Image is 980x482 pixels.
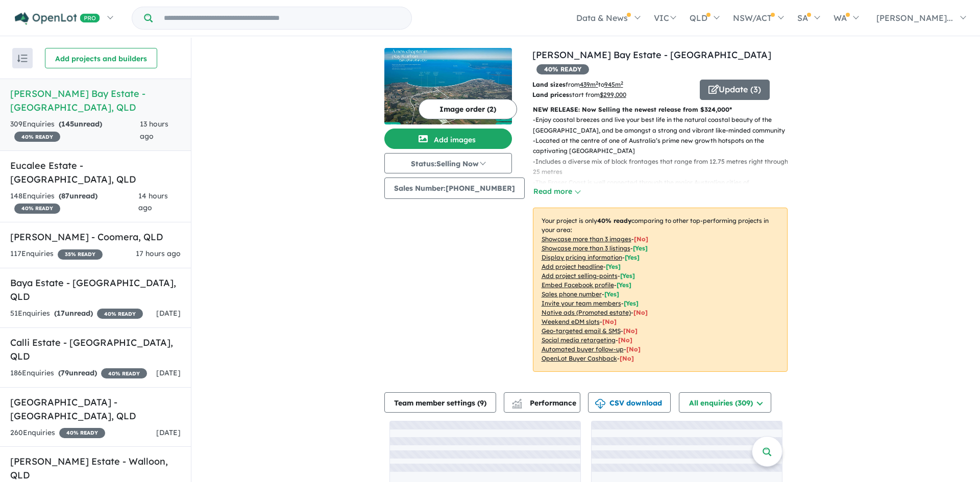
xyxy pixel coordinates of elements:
u: Social media retargeting [542,336,616,344]
span: 40 % READY [14,204,60,214]
p: - Enjoy coastal breezes and live your best life in the natural coastal beauty of the [GEOGRAPHIC_... [533,115,796,136]
span: [ Yes ] [633,244,648,252]
input: Try estate name, suburb, builder or developer [155,7,409,29]
span: [No] [602,318,617,325]
a: [PERSON_NAME] Bay Estate - [GEOGRAPHIC_DATA] [532,49,771,61]
span: [ Yes ] [606,263,621,270]
button: Sales Number:[PHONE_NUMBER] [384,177,525,199]
u: $ 299,000 [600,91,626,98]
img: download icon [595,399,605,409]
button: Team member settings (9) [384,392,496,413]
u: Add project headline [542,263,603,270]
span: [No] [618,336,632,344]
span: 40 % READY [14,132,60,142]
span: [ Yes ] [604,290,619,298]
div: 260 Enquir ies [10,427,105,439]
u: Weekend eDM slots [542,318,600,325]
button: Add projects and builders [45,48,157,68]
span: [ Yes ] [617,281,631,289]
span: [ Yes ] [620,272,635,280]
span: 87 [61,191,69,200]
b: Land prices [532,91,569,98]
img: sort.svg [17,55,28,62]
span: [No] [623,327,638,335]
button: Add images [384,129,512,149]
button: CSV download [588,392,671,413]
span: 145 [61,119,74,129]
h5: [PERSON_NAME] Estate - Walloon , QLD [10,454,181,482]
span: 40 % READY [101,368,147,378]
img: Openlot PRO Logo White [15,12,100,25]
span: 17 [57,309,65,318]
strong: ( unread) [59,119,102,129]
span: 40 % READY [59,428,105,438]
button: All enquiries (309) [679,392,771,413]
strong: ( unread) [54,309,93,318]
p: - Includes a diverse mix of block frontages that range from 12.75 metres right through to 25 metres [533,157,796,177]
u: Add project selling-points [542,272,618,280]
span: 17 hours ago [136,249,181,258]
span: 9 [480,398,484,408]
u: OpenLot Buyer Cashback [542,354,617,362]
span: [PERSON_NAME]... [876,13,953,23]
u: Native ads (Promoted estate) [542,309,631,316]
u: Showcase more than 3 images [542,235,631,243]
u: Display pricing information [542,253,622,261]
p: Your project is only comparing to other top-performing projects in your area: - - - - - - - - - -... [533,208,788,372]
button: Status:Selling Now [384,153,512,173]
div: 51 Enquir ies [10,308,143,320]
u: Automated buyer follow-up [542,345,624,353]
button: Update (3) [700,80,770,100]
div: 117 Enquir ies [10,248,103,260]
p: - The Fraser Coast is well connected through the major Australian cities of [GEOGRAPHIC_DATA] and... [533,177,796,198]
span: [DATE] [156,368,181,377]
u: Invite your team members [542,299,621,307]
span: [DATE] [156,428,181,437]
b: 40 % ready [597,217,631,224]
p: start from [532,90,692,100]
sup: 2 [621,80,623,86]
h5: Baya Estate - [GEOGRAPHIC_DATA] , QLD [10,276,181,303]
button: Read more [533,186,581,197]
span: [No] [626,345,641,353]
img: Bloom Hervey Bay Estate - Nikenbah [384,48,512,124]
span: [DATE] [156,309,181,318]
strong: ( unread) [59,191,97,200]
div: 309 Enquir ies [10,118,140,143]
button: Image order (2) [419,99,517,119]
span: 40 % READY [536,64,589,74]
u: Geo-targeted email & SMS [542,327,621,335]
span: [ Yes ] [624,299,639,307]
strong: ( unread) [58,368,97,377]
u: Sales phone number [542,290,602,298]
div: 148 Enquir ies [10,190,138,215]
span: 79 [61,368,69,377]
span: Performance [513,398,576,408]
span: [ No ] [634,235,648,243]
div: 186 Enquir ies [10,367,147,379]
h5: Eucalee Estate - [GEOGRAPHIC_DATA] , QLD [10,159,181,186]
sup: 2 [596,80,598,86]
span: [No] [633,309,648,316]
b: Land sizes [532,81,566,88]
span: [ Yes ] [625,253,640,261]
h5: Calli Estate - [GEOGRAPHIC_DATA] , QLD [10,336,181,363]
span: [No] [620,354,634,362]
img: line-chart.svg [512,399,521,404]
u: Embed Facebook profile [542,281,614,289]
p: from [532,80,692,90]
span: 40 % READY [97,309,143,319]
u: 439 m [580,81,598,88]
h5: [GEOGRAPHIC_DATA] - [GEOGRAPHIC_DATA] , QLD [10,395,181,423]
h5: [PERSON_NAME] - Coomera , QLD [10,230,181,244]
img: bar-chart.svg [512,402,522,409]
h5: [PERSON_NAME] Bay Estate - [GEOGRAPHIC_DATA] , QLD [10,87,181,114]
span: 13 hours ago [140,119,168,141]
u: 945 m [604,81,623,88]
p: - Located at the centre of one of Australia’s prime new growth hotspots on the captivating [GEOGR... [533,136,796,157]
button: Performance [504,392,580,413]
u: Showcase more than 3 listings [542,244,630,252]
span: 14 hours ago [138,191,168,213]
span: 35 % READY [58,249,103,260]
